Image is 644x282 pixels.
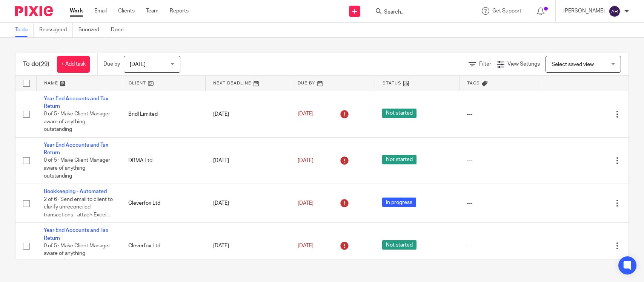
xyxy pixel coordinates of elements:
a: To do [15,23,34,37]
td: [DATE] [206,137,290,184]
p: [PERSON_NAME] [563,7,605,15]
td: Bridl Limited [121,91,205,137]
span: [DATE] [298,201,314,206]
img: Pixie [15,6,53,16]
td: [DATE] [206,91,290,137]
span: Get Support [492,8,521,14]
td: DBMA Ltd [121,137,205,184]
span: 0 of 5 · Make Client Manager aware of anything outstanding [44,243,110,264]
a: Reassigned [39,23,73,37]
span: [DATE] [298,111,314,116]
span: Tags [467,81,480,85]
a: Email [94,7,107,15]
td: Cleverfox Ltd [121,184,205,223]
span: 2 of 6 · Send email to client to clarify unreconciled transactions - attach Excel... [44,197,113,218]
input: Search [383,9,451,16]
span: Select saved view [552,62,594,67]
a: Snoozed [78,23,105,37]
div: --- [467,199,536,207]
span: Not started [382,109,417,118]
a: Year End Accounts and Tax Return [44,96,108,109]
td: [DATE] [206,184,290,223]
span: 0 of 5 · Make Client Manager aware of anything outstanding [44,158,110,179]
a: Clients [118,7,135,15]
a: Year End Accounts and Tax Return [44,228,108,241]
a: Done [111,23,129,37]
div: --- [467,242,536,250]
span: [DATE] [130,62,146,67]
a: Team [146,7,158,15]
a: + Add task [57,56,90,73]
img: svg%3E [609,5,621,17]
a: Work [70,7,83,15]
a: Reports [170,7,189,15]
span: [DATE] [298,158,314,163]
div: --- [467,157,536,164]
span: Not started [382,155,417,164]
a: Bookkeeping - Automated [44,189,107,194]
td: [DATE] [206,223,290,269]
span: In progress [382,198,416,207]
h1: To do [23,60,49,68]
span: Not started [382,240,417,250]
a: Year End Accounts and Tax Return [44,143,108,155]
span: (29) [39,61,49,67]
span: View Settings [507,61,540,67]
div: --- [467,110,536,118]
p: Due by [103,60,120,68]
span: Filter [479,61,491,67]
td: Cleverfox Ltd [121,223,205,269]
span: [DATE] [298,243,314,248]
span: 0 of 5 · Make Client Manager aware of anything outstanding [44,111,110,132]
